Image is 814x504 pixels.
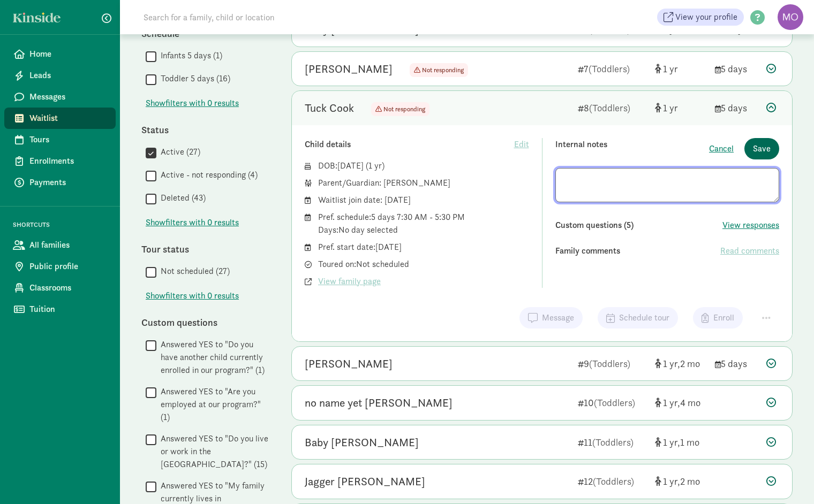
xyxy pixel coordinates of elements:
a: Payments [4,172,116,193]
div: Waitlist join date: [DATE] [318,194,529,207]
span: Not responding [371,102,429,116]
span: Show filters with 0 results [146,289,239,302]
div: DOB: ( ) [318,159,529,172]
div: 8 [578,101,646,115]
a: Tuition [4,299,116,320]
label: Infants 5 days (1) [156,49,222,62]
input: Search for a family, child or location [137,6,438,28]
span: 1 [663,102,678,114]
button: View responses [722,219,779,232]
div: Chat Widget [760,453,814,504]
label: Answered YES to "Are you employed at our program?" (1) [156,385,270,424]
span: Public profile [29,260,107,273]
span: Schedule tour [619,311,669,324]
label: Deleted (43) [156,192,206,204]
span: Not responding [410,63,468,77]
div: Pref. schedule: 5 days 7:30 AM - 5:30 PM Days: No day selected [318,211,529,236]
span: View your profile [675,11,737,24]
span: Enrollments [29,155,107,167]
button: Showfilters with 0 results [146,97,239,110]
div: Status [141,123,270,137]
div: 5 days [715,62,758,76]
span: 1 [663,357,680,370]
button: Showfilters with 0 results [146,216,239,229]
span: Edit [514,138,529,151]
div: [object Object] [655,395,706,410]
span: Messages [29,90,107,103]
a: Leads [4,65,116,86]
div: [object Object] [655,356,706,371]
label: Active - not responding (4) [156,169,258,181]
span: (Toddlers) [589,357,630,370]
div: [object Object] [655,474,706,488]
span: 4 [680,396,700,409]
button: Cancel [709,142,734,155]
div: Jagger Cornelsen [305,473,425,490]
span: Show filters with 0 results [146,97,239,110]
span: Home [29,48,107,60]
span: Enroll [713,311,734,324]
span: (Toddlers) [589,102,630,114]
div: Tuck Cook [305,100,354,117]
span: Save [753,142,771,155]
a: Classrooms [4,277,116,299]
span: Tours [29,133,107,146]
button: Showfilters with 0 results [146,289,239,302]
label: Not scheduled (27) [156,265,230,278]
a: Messages [4,86,116,108]
div: Custom questions [141,315,270,330]
span: 1 [663,475,680,487]
div: 11 [578,435,646,449]
span: 1 [368,160,382,171]
button: Schedule tour [598,307,678,329]
div: Toured on: Not scheduled [318,258,529,271]
span: (Toddlers) [589,63,630,75]
span: Message [542,311,574,324]
div: Tour status [141,242,270,256]
div: Family comments [555,245,721,257]
label: Toddler 5 days (16) [156,72,230,85]
div: Child details [305,138,514,151]
div: [object Object] [655,101,706,115]
div: Custom questions (5) [555,219,723,232]
button: Message [519,307,583,329]
span: Waitlist [29,112,107,125]
span: Classrooms [29,281,107,294]
a: Home [4,43,116,65]
span: 2 [680,357,700,370]
div: Parent/Guardian: [PERSON_NAME] [318,177,529,189]
div: [object Object] [655,62,706,76]
span: Not responding [383,105,425,113]
a: Tours [4,129,116,150]
span: Leads [29,69,107,82]
a: View your profile [657,9,744,26]
span: Show filters with 0 results [146,216,239,229]
a: Public profile [4,256,116,277]
label: Active (27) [156,146,200,158]
div: Teddy Cook [305,60,393,78]
span: Payments [29,176,107,189]
label: Answered YES to "Do you live or work in the [GEOGRAPHIC_DATA]?" (15) [156,432,270,471]
div: 7 [578,62,646,76]
span: 1 [663,396,680,409]
div: 10 [578,395,646,410]
div: Pref. start date: [DATE] [318,241,529,254]
span: 1 [663,63,678,75]
span: 2 [680,475,700,487]
label: Answered YES to "Do you have another child currently enrolled in our program?" (1) [156,338,270,377]
div: [object Object] [655,435,706,449]
span: Not responding [422,66,464,74]
div: 5 days [715,356,758,371]
span: 1 [663,436,680,448]
div: 5 days [715,101,758,115]
div: 9 [578,356,646,371]
button: Read comments [720,245,779,257]
span: (Toddlers) [594,396,635,409]
span: View family page [318,275,381,288]
div: Elliotte Orr [305,355,393,372]
span: (Toddlers) [592,436,634,448]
